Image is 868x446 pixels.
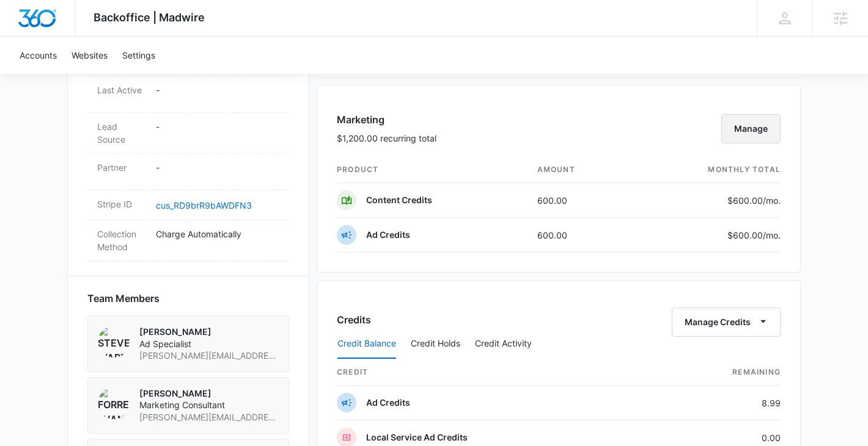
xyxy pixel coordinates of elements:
button: Manage [721,114,781,143]
span: Team Members [87,291,160,306]
span: [PERSON_NAME][EMAIL_ADDRESS][PERSON_NAME][DOMAIN_NAME] [139,411,279,423]
span: Marketing Consultant [139,399,279,411]
img: logo_orange.svg [20,20,29,29]
span: /mo. [763,195,781,206]
p: $600.00 [723,229,781,242]
a: cus_RD9brR9bAWDFN3 [156,200,252,210]
th: Remaining [651,359,781,386]
div: Collection MethodCharge Automatically [87,220,289,261]
span: Backoffice | Madwire [94,11,205,24]
th: credit [337,359,651,386]
div: Keywords by Traffic [135,72,206,80]
p: [PERSON_NAME] [139,326,279,338]
dt: Stripe ID [97,198,146,210]
dt: Collection Method [97,228,146,253]
div: Partner- [87,154,289,190]
button: Manage Credits [672,308,781,337]
h3: Credits [337,312,371,327]
button: Credit Holds [411,329,460,359]
button: Credit Balance [337,329,396,359]
span: [PERSON_NAME][EMAIL_ADDRESS][PERSON_NAME][DOMAIN_NAME] [139,350,279,362]
img: tab_keywords_by_traffic_grey.svg [122,71,131,81]
img: Steven Warren [98,326,130,358]
div: Stripe IDcus_RD9brR9bAWDFN3 [87,190,289,220]
p: $1,200.00 recurring total [337,132,436,145]
h3: Marketing [337,112,436,127]
dt: Lead Source [97,120,146,146]
dt: Partner [97,161,146,174]
span: /mo. [763,230,781,240]
img: tab_domain_overview_orange.svg [33,71,43,81]
div: Last Active- [87,76,289,113]
p: Content Credits [366,194,432,206]
button: Credit Activity [475,329,532,359]
div: Domain: [DOMAIN_NAME] [32,32,134,41]
th: monthly total [631,157,781,183]
div: Domain Overview [46,72,109,80]
td: 8.99 [651,386,781,420]
dt: Last Active [97,84,146,96]
div: v 4.0.25 [34,20,60,29]
p: Ad Credits [366,397,410,409]
img: website_grey.svg [20,32,29,41]
p: Charge Automatically [156,228,279,240]
a: Accounts [12,37,64,74]
td: 600.00 [528,218,632,253]
p: Ad Credits [366,229,410,241]
th: product [337,157,528,183]
p: - [156,120,279,133]
th: amount [528,157,632,183]
p: $600.00 [723,194,781,207]
p: - [156,161,279,174]
p: - [156,84,279,96]
a: Websites [64,37,115,74]
span: Ad Specialist [139,338,279,350]
img: Forrest Van Eck [98,387,130,419]
td: 600.00 [528,183,632,218]
p: [PERSON_NAME] [139,387,279,400]
p: Local Service Ad Credits [366,431,468,444]
a: Settings [115,37,163,74]
div: Lead Source- [87,113,289,154]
